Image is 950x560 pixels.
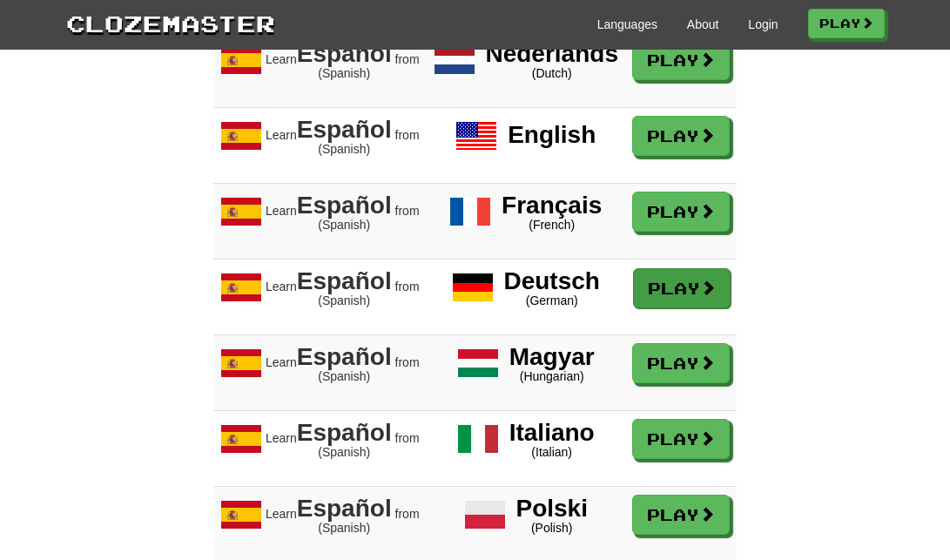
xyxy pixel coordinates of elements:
[395,203,420,217] span: from
[748,16,778,33] a: Login
[503,268,599,295] span: Deutsch
[213,183,427,259] span: Learn
[632,40,730,80] a: Play
[520,369,584,383] span: (Hungarian)
[318,369,370,383] span: (Spanish)
[687,16,719,33] a: About
[318,293,370,307] span: (Spanish)
[455,127,596,141] a: English
[509,420,595,447] span: Italiano
[531,521,572,535] span: (Polish)
[395,279,420,293] span: from
[297,117,392,144] span: Español
[457,430,595,444] a: Italiano (Italian)
[395,127,420,141] span: from
[395,506,420,520] span: from
[297,268,392,295] span: Español
[395,354,420,368] span: from
[297,496,392,523] span: Español
[632,116,730,156] a: Play
[220,342,262,384] img: Learn Español (Spanish) from Magyar (Hungarian)
[434,39,475,81] img: Nederlands Dutch
[318,521,370,535] span: (Spanish)
[213,410,427,486] span: Learn
[526,293,578,307] span: (German)
[395,430,420,444] span: from
[529,218,575,232] span: (French)
[318,445,370,459] span: (Spanish)
[508,122,596,149] span: English
[220,418,262,460] img: Learn Español (Spanish) from Italiano (Italian)
[434,51,618,65] a: Nederlands (Dutch)
[220,267,262,308] img: Learn Español (Spanish) from Deutsch (German)
[297,192,392,219] span: Español
[213,259,427,334] span: Learn
[464,494,506,536] img: Polski Polish
[318,66,370,80] span: (Spanish)
[632,343,730,383] a: Play
[213,31,427,107] span: Learn
[66,7,275,39] a: Clozemaster
[532,66,572,80] span: (Dutch)
[318,142,370,156] span: (Spanish)
[220,39,262,81] img: Learn Español (Spanish) from Nederlands (Dutch)
[213,107,427,183] span: Learn
[464,506,588,520] a: Polski (Polish)
[455,115,497,157] img: English English
[808,9,885,38] a: Play
[509,344,595,371] span: Magyar
[220,191,262,233] img: Learn Español (Spanish) from Français (French)
[318,218,370,232] span: (Spanish)
[531,445,572,459] span: (Italian)
[220,494,262,536] img: Learn Español (Spanish) from Polski (Polish)
[449,203,602,217] a: Français (French)
[597,16,657,33] a: Languages
[220,115,262,157] img: Learn Español (Spanish) from English (English)
[632,495,730,535] a: Play
[452,267,494,308] img: Deutsch German
[297,344,392,371] span: Español
[457,342,499,384] img: Magyar Hungarian
[632,192,730,232] a: Play
[213,334,427,410] span: Learn
[297,420,392,447] span: Español
[452,279,600,293] a: Deutsch (German)
[632,419,730,459] a: Play
[515,496,587,523] span: Polski
[395,51,420,65] span: from
[449,191,491,233] img: Français French
[633,268,731,308] a: Play
[485,41,618,68] span: Nederlands
[457,418,499,460] img: Italiano Italian
[457,354,595,368] a: Magyar (Hungarian)
[502,192,602,219] span: Français
[297,41,392,68] span: Español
